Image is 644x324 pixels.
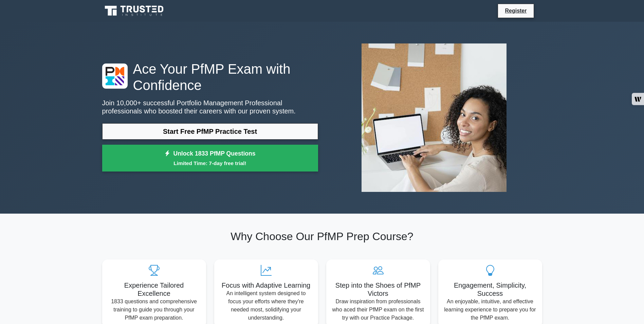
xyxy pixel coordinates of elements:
[444,298,537,322] p: An enjoyable, intuitive, and effective learning experience to prepare you for the PfMP exam.
[108,281,201,298] h5: Experience Tailored Excellence
[501,6,531,15] a: Register
[102,99,318,115] p: Join 10,000+ successful Portfolio Management Professional professionals who boosted their careers...
[108,298,201,322] p: 1833 questions and comprehensive training to guide you through your PfMP exam preparation.
[220,289,313,322] p: An intelligent system designed to focus your efforts where they're needed most, solidifying your ...
[111,159,310,167] small: Limited Time: 7-day free trial!
[102,123,318,140] a: Start Free PfMP Practice Test
[102,61,318,93] h1: Ace Your PfMP Exam with Confidence
[220,281,313,289] h5: Focus with Adaptive Learning
[332,298,425,322] p: Draw inspiration from professionals who aced their PfMP exam on the first try with our Practice P...
[332,281,425,298] h5: Step into the Shoes of PfMP Victors
[102,230,542,243] h2: Why Choose Our PfMP Prep Course?
[444,281,537,298] h5: Engagement, Simplicity, Success
[102,145,318,172] a: Unlock 1833 PfMP QuestionsLimited Time: 7-day free trial!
